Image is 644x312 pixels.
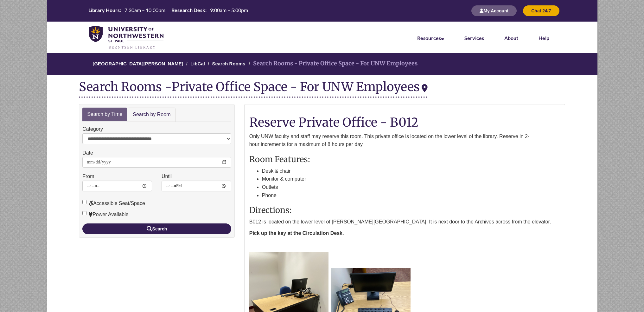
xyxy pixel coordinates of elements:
[162,172,172,181] label: Until
[92,61,183,66] a: [GEOGRAPHIC_DATA][PERSON_NAME]
[212,61,245,66] a: Search Rooms
[249,206,560,215] h2: Directions:
[169,7,207,14] th: Research Desk:
[262,191,560,200] li: Phone
[249,218,560,226] p: B012 is located on the lower level of [PERSON_NAME][GEOGRAPHIC_DATA]. It is next door to the Arch...
[523,5,559,16] button: Chat 24/7
[86,7,251,15] a: Hours Today
[82,200,86,204] input: Accessible Seat/Space
[471,8,517,13] a: My Account
[249,115,418,130] span: Reserve Private Office - B012
[79,80,428,98] div: Search Rooms -
[249,230,344,236] strong: Pick up the key at the Circulation Desk.
[249,132,560,149] p: Only UNW faculty and staff may reserve this room. This private office is located on the lower lev...
[262,183,560,191] li: Outlets
[262,167,560,175] li: Desk & chair
[86,7,251,14] table: Hours Today
[82,108,127,121] a: Search by Time
[82,211,86,215] input: Power Available
[504,35,518,41] a: About
[172,79,428,94] div: Private Office Space - For UNW Employees
[262,175,560,183] li: Monitor & computer
[82,172,94,181] label: From
[82,223,231,234] button: Search
[190,61,205,66] a: LibCal
[89,26,164,50] img: UNWSP Library Logo
[417,35,444,41] a: Resources
[128,108,175,122] a: Search by Room
[464,35,484,41] a: Services
[539,35,549,41] a: Help
[82,210,129,219] label: Power Available
[523,8,559,13] a: Chat 24/7
[249,155,560,164] h2: Room Features:
[210,7,248,13] span: 9:00am – 5:00pm
[124,7,165,13] span: 7:30am – 10:00pm
[247,59,418,68] li: Search Rooms - Private Office Space - For UNW Employees
[35,53,609,75] nav: Breadcrumb
[86,7,122,14] th: Library Hours:
[82,125,103,133] label: Category
[82,199,145,208] label: Accessible Seat/Space
[471,5,517,16] button: My Account
[82,149,93,157] label: Date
